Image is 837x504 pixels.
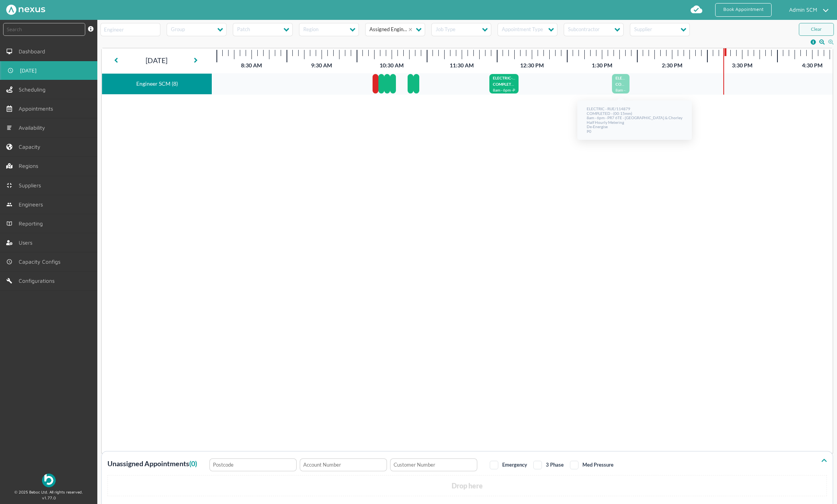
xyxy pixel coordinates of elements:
[828,39,834,45] a: Zoom in the view for a 15m resolution
[6,220,12,227] img: md-book.svg
[493,76,515,82] p: - RUE/114878
[300,458,387,471] input: Account Number
[615,76,626,82] p: - RUE/114879
[191,459,195,468] span: 0
[146,50,167,71] h3: [DATE]
[490,462,527,468] label: Emergency
[20,67,40,74] span: [DATE]
[533,462,564,468] label: 3 Phase
[707,62,777,69] div: 3:30 PM
[6,106,12,112] img: appointments-left-menu.svg
[570,462,614,468] label: Med Pressure
[105,77,209,91] div: Engineer SCM (8)
[390,458,477,471] input: Customer Number
[19,240,35,246] span: Users
[19,48,48,55] span: Dashboard
[493,88,513,93] span: 8am - 6pm -
[497,62,567,69] div: 12:30 PM
[19,259,63,265] span: Capacity Configs
[209,458,297,471] input: Postcode
[189,459,197,468] span: ( )
[19,201,46,208] span: Engineers
[6,86,12,93] img: scheduling-left-menu.svg
[3,23,85,36] input: Search by: Ref, PostCode, MPAN, MPRN, Account, Customer
[501,26,543,34] div: Appointment Type
[107,458,197,472] label: Unassigned Appointments
[6,163,12,169] img: regions.left-menu.svg
[637,62,707,69] div: 2:30 PM
[434,26,455,34] div: Job Type
[357,62,427,69] div: 10:30 AM
[19,163,41,169] span: Regions
[42,474,56,487] img: Beboc Logo
[19,278,58,284] span: Configurations
[216,62,287,69] div: 8:30 AM
[427,62,497,69] div: 11:30 AM
[6,5,45,15] img: Nexus
[7,67,14,74] img: md-time.svg
[6,240,12,246] img: user-left-menu.svg
[6,125,12,131] img: md-list.svg
[493,82,516,86] span: COMPLETED
[615,88,635,93] span: 8am - 6pm -
[715,3,772,17] a: Book Appointment
[6,201,12,208] img: md-people.svg
[19,106,56,112] span: Appointments
[100,23,160,36] input: Engineer
[799,23,834,36] a: Clear
[493,76,511,80] span: ELECTRIC
[690,3,703,16] img: md-cloud-done.svg
[6,278,12,284] img: md-build.svg
[287,62,357,69] div: 9:30 AM
[19,144,44,150] span: Capacity
[6,182,12,189] img: md-contract.svg
[19,182,44,189] span: Suppliers
[819,39,825,45] a: Zoom out the view for a 60m resolution
[6,259,12,265] img: md-time.svg
[615,82,639,86] span: COMPLETED
[19,220,46,227] span: Reporting
[513,88,528,93] span: PR7 6TE
[6,144,12,150] img: capacity-left-menu.svg
[107,475,827,496] div: Drop here
[567,62,637,69] div: 1:30 PM
[6,48,12,55] img: md-desktop.svg
[615,76,634,80] span: ELECTRIC
[19,86,49,93] span: Scheduling
[19,125,48,131] span: Availability
[408,26,415,33] span: Clear all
